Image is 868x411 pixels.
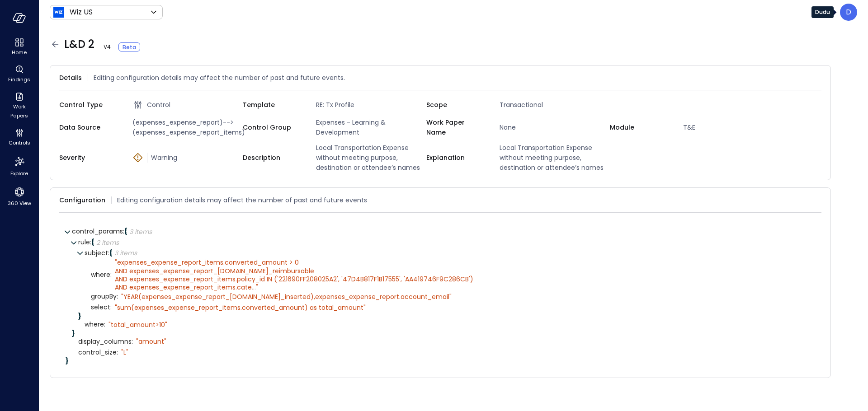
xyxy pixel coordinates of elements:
span: { [124,227,127,236]
span: RE: Tx Profile [312,100,426,110]
span: Explanation [426,153,485,163]
span: Severity [59,153,118,163]
div: Findings [2,63,37,85]
span: Beta [123,43,136,51]
div: 3 items [129,229,152,235]
p: D [846,7,851,18]
span: control_size [78,349,118,356]
div: } [72,330,815,336]
div: Controls [2,126,37,148]
div: 2 items [96,239,119,246]
span: Editing configuration details may affect the number of past and future events [117,195,367,205]
div: Dudu [811,6,834,18]
span: 360 View [8,199,31,208]
div: } [78,313,815,319]
span: where [85,321,105,328]
span: Module [610,122,669,132]
span: ... [252,283,256,292]
span: Editing configuration details may affect the number of past and future events. [94,73,345,83]
div: " sum(expenses_expense_report_items.converted_amount) as total_amount" [115,304,366,312]
span: V 4 [100,42,114,51]
span: Data Source [59,122,118,132]
span: Configuration [59,195,105,205]
span: display_columns [78,338,133,345]
span: : [110,270,112,279]
span: Control Type [59,100,118,110]
div: Dudu [840,4,857,21]
img: Icon [53,7,64,18]
div: Home [2,36,37,58]
span: Expenses - Learning & Development [312,117,426,137]
span: Home [12,48,27,57]
span: : [123,227,124,236]
span: : [108,248,109,257]
span: rule [78,238,91,247]
span: Controls [9,138,30,147]
div: Control [132,99,243,110]
span: : [117,348,118,357]
div: 360 View [2,184,37,209]
span: Work Paper Name [426,117,485,137]
span: Local Transportation Expense without meeting purpose, destination or attendee’s names [312,143,426,173]
span: subject [85,248,109,257]
span: { [91,238,94,247]
span: expenses_expense_report_items.converted_amount > 0 AND expenses_expense_report_[DOMAIN_NAME]_reim... [115,258,473,292]
span: Scope [426,100,485,110]
span: Local Transportation Expense without meeting purpose, destination or attendee’s names [496,143,610,173]
span: Findings [8,75,30,84]
div: Explore [2,154,37,179]
div: Warning [132,153,243,163]
div: " " [115,258,473,291]
span: : [117,292,118,301]
span: Description [243,153,302,163]
p: Wiz US [70,7,93,18]
span: Explore [10,169,28,178]
span: Details [59,73,82,83]
div: " amount" [136,337,166,346]
span: Transactional [496,100,610,110]
span: where [91,271,112,278]
span: : [132,337,133,346]
div: } [66,358,815,364]
span: : [110,303,112,312]
span: control_params [72,227,124,236]
span: { [109,248,113,257]
span: (expenses_expense_report)-->(expenses_expense_report_items) [129,117,243,137]
span: select [91,304,112,311]
span: None [496,122,610,132]
span: Control Group [243,122,302,132]
div: 3 items [114,250,137,256]
span: T&E [679,122,793,132]
span: Template [243,100,302,110]
span: Work Papers [5,102,33,120]
div: " total_amount>10" [108,321,167,329]
div: Work Papers [2,90,37,121]
div: " YEAR(expenses_expense_report_[DOMAIN_NAME]_inserted),expenses_expense_report.account_email" [121,293,452,301]
div: " L" [121,348,128,356]
span: : [104,320,105,329]
span: groupBy [91,293,118,300]
span: L&D 2 [64,37,140,51]
span: : [90,238,91,247]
